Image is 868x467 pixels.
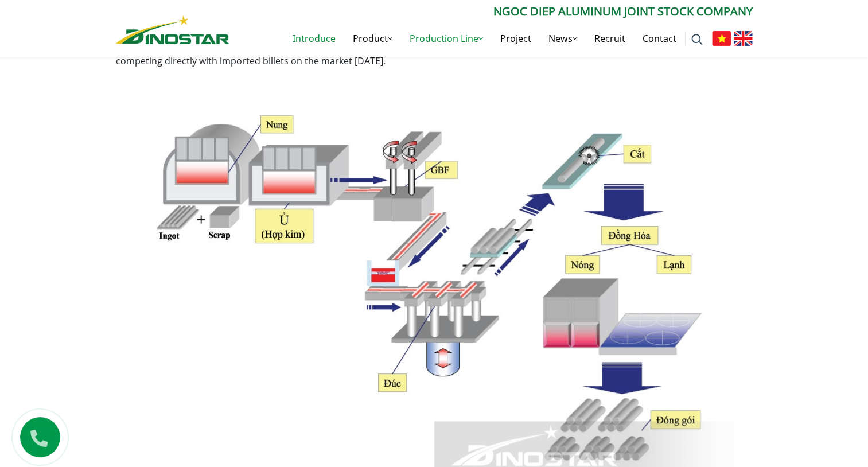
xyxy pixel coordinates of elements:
[712,31,731,46] img: Vietnamese
[691,34,703,45] img: Search
[353,32,388,45] font: Product
[410,32,478,45] font: Production Line
[540,20,586,57] a: News
[229,3,753,20] p: NGOC DIEP ALUMINUM JOINT STOCK COMPANY
[116,15,229,44] img: Dinostar Aluminum
[634,20,685,57] a: Contact
[734,31,753,46] img: English
[492,20,540,57] a: Project
[284,20,344,57] a: Introduce
[586,20,634,57] a: Recruit
[548,32,573,45] font: News
[401,20,492,57] a: Production Line
[344,20,401,57] a: Product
